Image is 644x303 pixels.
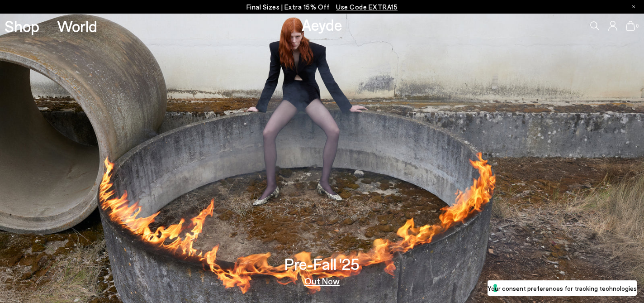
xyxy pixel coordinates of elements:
a: World [57,18,97,34]
span: 0 [635,24,639,29]
p: Final Sizes | Extra 15% Off [246,1,398,13]
a: Shop [5,18,39,34]
a: 0 [626,21,635,31]
label: Your consent preferences for tracking technologies [488,284,637,293]
button: Your consent preferences for tracking technologies [488,280,637,296]
span: Navigate to /collections/ss25-final-sizes [336,3,398,11]
a: Aeyde [302,15,342,34]
a: Out Now [304,276,340,285]
h3: Pre-Fall '25 [284,256,360,272]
